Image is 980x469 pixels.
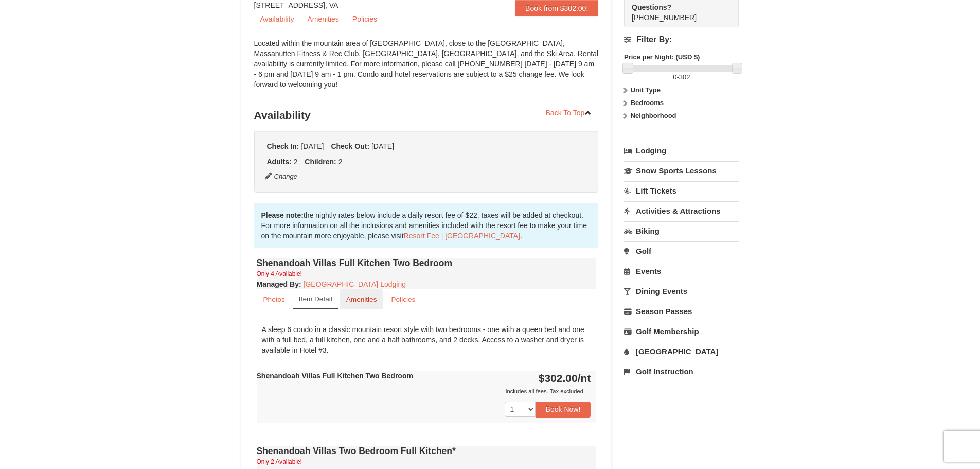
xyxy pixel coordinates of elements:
a: Snow Sports Lessons [624,161,739,180]
a: [GEOGRAPHIC_DATA] Lodging [304,280,406,288]
strong: Check In: [267,142,299,150]
small: Amenities [346,296,377,303]
span: Managed By [257,280,299,288]
a: Amenities [340,289,384,309]
a: Back To Top [539,105,599,120]
a: Activities & Attractions [624,201,739,220]
small: Photos [263,296,285,303]
span: 2 [338,158,343,166]
span: [PHONE_NUMBER] [632,2,720,22]
a: Season Passes [624,302,739,321]
strong: $302.00 [539,372,591,384]
small: Only 4 Available! [257,270,302,277]
span: [DATE] [301,142,324,150]
strong: Shenandoah Villas Full Kitchen Two Bedroom [257,372,413,380]
div: Includes all fees. Tax excluded. [257,386,591,396]
strong: Check Out: [331,142,369,150]
div: A sleep 6 condo in a classic mountain resort style with two bedrooms - one with a queen bed and o... [257,319,596,360]
span: 0 [673,73,676,81]
span: 302 [679,73,690,81]
h4: Filter By: [624,35,739,44]
a: Dining Events [624,282,739,301]
strong: Neighborhood [631,112,676,119]
h4: Shenandoah Villas Two Bedroom Full Kitchen* [257,446,596,456]
small: Only 2 Available! [257,458,302,465]
h4: Shenandoah Villas Full Kitchen Two Bedroom [257,258,596,268]
a: Resort Fee | [GEOGRAPHIC_DATA] [404,232,520,240]
h3: Availability [254,105,599,126]
a: Golf Membership [624,322,739,341]
a: Golf Instruction [624,362,739,381]
a: Events [624,262,739,281]
a: Policies [384,289,422,309]
a: Policies [346,11,383,27]
a: Lift Tickets [624,181,739,200]
small: Policies [391,296,415,303]
strong: Children: [305,158,336,166]
small: Item Detail [299,295,332,303]
a: Lodging [624,142,739,160]
span: /nt [578,372,591,384]
div: Located within the mountain area of [GEOGRAPHIC_DATA], close to the [GEOGRAPHIC_DATA], Massanutte... [254,38,599,100]
strong: Price per Night: (USD $) [624,53,700,61]
a: Amenities [301,11,345,27]
strong: Adults: [267,158,292,166]
button: Change [264,171,298,182]
div: the nightly rates below include a daily resort fee of $22, taxes will be added at checkout. For m... [254,203,599,248]
strong: Please note: [261,211,304,219]
a: Item Detail [293,289,338,309]
span: 2 [294,158,298,166]
a: [GEOGRAPHIC_DATA] [624,342,739,361]
strong: Bedrooms [631,99,664,107]
a: Golf [624,241,739,260]
a: Photos [257,289,292,309]
strong: Unit Type [631,86,661,94]
strong: Questions? [632,3,671,11]
span: [DATE] [371,142,394,150]
a: Biking [624,221,739,240]
strong: : [257,280,301,288]
button: Book Now! [536,402,591,417]
label: - [624,72,739,82]
a: Availability [254,11,300,27]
